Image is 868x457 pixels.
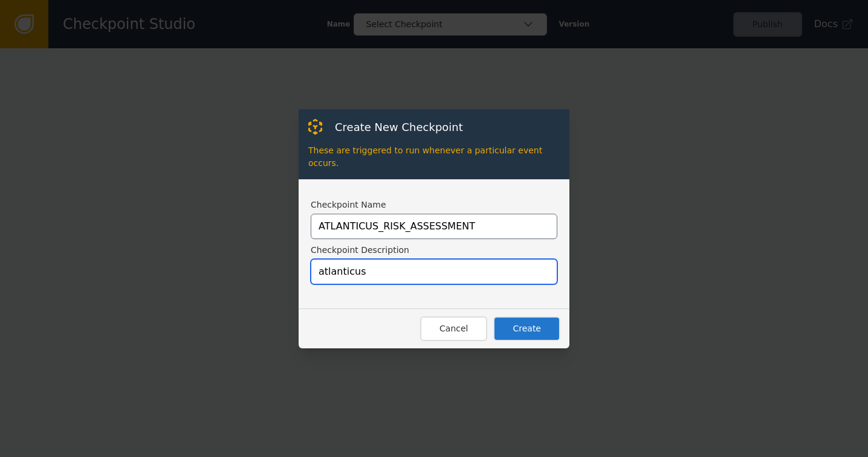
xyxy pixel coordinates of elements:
[311,214,557,239] input: YOUR_CHECKPOINT
[311,259,557,284] input: Your brand new checkpoint!
[493,316,560,341] button: Create
[311,199,557,211] label: Checkpoint Name
[323,119,463,135] div: Create New Checkpoint
[308,135,560,170] div: These are triggered to run whenever a particular event occurs.
[420,316,487,341] button: Cancel
[311,244,557,257] label: Checkpoint Description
